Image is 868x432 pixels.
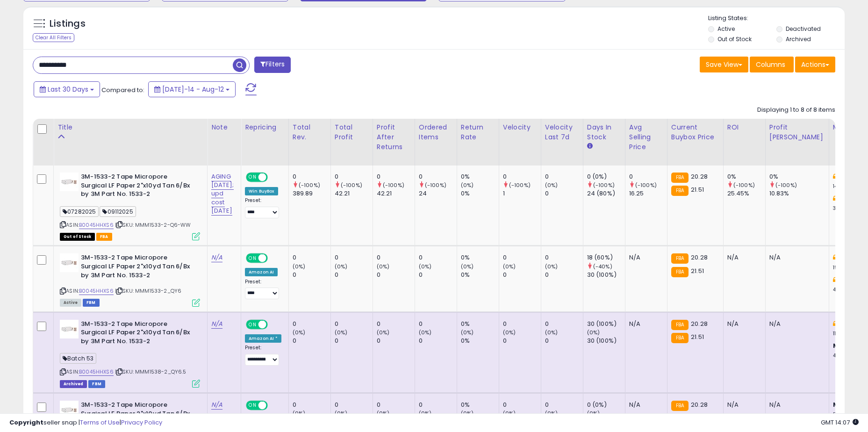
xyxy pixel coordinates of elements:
div: 0 [419,401,457,409]
b: 3M-1533-2 Tape Micropore Surgical LF Paper 2"x10yd Tan 6/Bx by 3M Part No. 1533-2 [81,320,194,348]
small: (0%) [545,329,558,336]
div: ROI [727,122,761,132]
div: 0 (0%) [587,401,625,409]
div: Preset: [245,279,281,300]
span: 20.28 [691,172,708,181]
div: Total Rev. [293,122,327,142]
button: Filters [254,57,291,73]
div: 18 (60%) [587,253,625,262]
small: FBA [671,401,689,411]
span: OFF [266,320,281,328]
div: Preset: [245,345,281,366]
div: 0% [461,173,499,181]
div: Velocity Last 7d [545,122,579,142]
div: 0 [377,320,415,328]
span: ON [247,254,258,262]
small: (0%) [377,329,390,336]
div: N/A [727,320,758,328]
div: Amazon AI * [245,334,281,343]
small: FBA [671,267,689,277]
small: (0%) [503,263,516,270]
div: 10.83% [769,189,829,198]
small: (0%) [335,263,348,270]
span: | SKU: MMM1533-2_QY6 [115,287,181,295]
div: 0 [293,173,330,181]
a: N/A [211,400,222,410]
div: 0 [377,337,415,345]
div: Return Rate [461,122,495,142]
img: 21w8H0yUl-L._SL40_.jpg [60,320,79,338]
img: 21w8H0yUl-L._SL40_.jpg [60,401,79,419]
small: (-100%) [775,181,797,189]
div: 0 [335,253,373,262]
div: 0 [335,173,373,181]
div: 0% [461,320,499,328]
img: 21w8H0yUl-L._SL40_.jpg [60,253,79,272]
a: N/A [211,253,222,262]
div: 0% [461,401,499,409]
span: 09112025 [100,206,136,217]
div: 0 [545,271,583,279]
div: Ordered Items [419,122,453,142]
button: Last 30 Days [34,81,100,97]
span: Last 30 Days [48,85,88,94]
small: (0%) [461,329,474,336]
b: 3M-1533-2 Tape Micropore Surgical LF Paper 2"x10yd Tan 6/Bx by 3M Part No. 1533-2 [81,253,194,282]
div: 30 (100%) [587,320,625,328]
div: 0 [335,401,373,409]
div: 1 [503,189,541,198]
div: Total Profit [335,122,369,142]
small: FBA [671,333,689,343]
div: ASIN: [60,173,200,239]
div: 0 [503,271,541,279]
div: 24 (80%) [587,189,625,198]
span: FBA [96,233,112,241]
small: (-100%) [341,181,362,189]
small: (-100%) [383,181,404,189]
strong: Copyright [9,418,43,427]
small: FBA [671,253,689,264]
div: 0% [461,337,499,345]
div: 0% [727,173,765,181]
div: Displaying 1 to 8 of 8 items [757,106,835,115]
div: Amazon AI [245,268,278,276]
span: All listings currently available for purchase on Amazon [60,299,81,307]
a: AGING [DATE]; upd cost [DATE] [211,172,234,216]
div: 0 [419,173,457,181]
div: N/A [727,253,758,262]
div: 0 [377,253,415,262]
div: Clear All Filters [33,33,74,42]
div: 0 [503,253,541,262]
span: ON [247,320,258,328]
label: Deactivated [786,25,821,33]
div: Velocity [503,122,537,132]
div: Days In Stock [587,122,621,142]
small: (0%) [293,329,306,336]
div: 0 [629,173,667,181]
span: ON [247,402,258,410]
div: Title [57,122,203,132]
div: 0% [461,189,499,198]
small: (-100%) [593,181,615,189]
div: Profit [PERSON_NAME] [769,122,825,142]
small: (0%) [545,263,558,270]
div: N/A [769,401,822,409]
div: 0 [377,173,415,181]
div: 30 (100%) [587,337,625,345]
div: seller snap | | [9,418,162,427]
div: 42.21 [335,189,373,198]
span: | SKU: MMM1533-2-Q6-WW [115,221,191,229]
small: (0%) [461,263,474,270]
span: FBM [88,380,105,388]
div: 30 (100%) [587,271,625,279]
span: 21.51 [691,185,704,194]
div: 0 [377,401,415,409]
span: OFF [266,254,281,262]
small: (0%) [587,329,600,336]
div: 0 [545,189,583,198]
div: Current Buybox Price [671,122,719,142]
small: (0%) [545,181,558,189]
small: FBA [671,186,689,196]
p: Listing States: [708,14,845,23]
div: N/A [629,401,660,409]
